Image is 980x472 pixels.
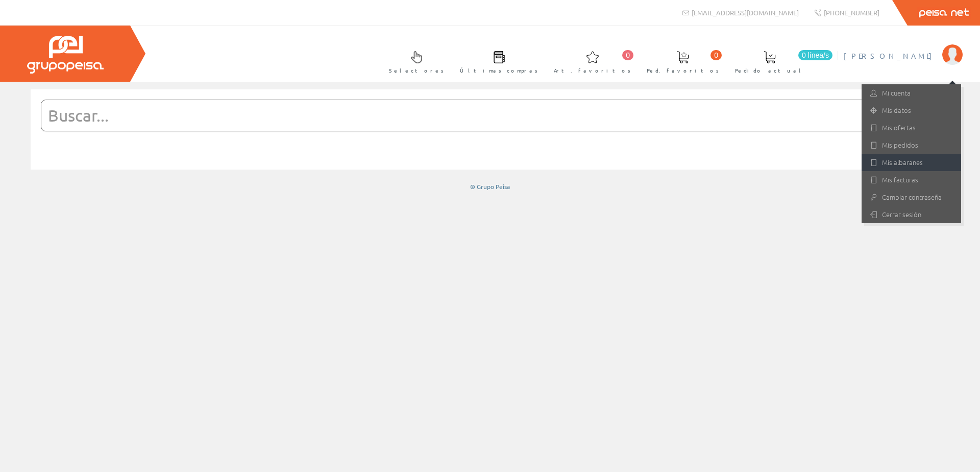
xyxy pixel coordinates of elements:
span: Últimas compras [460,65,538,76]
a: Mis datos [862,102,961,119]
span: Ped. favoritos [647,65,719,76]
span: 0 línea/s [798,50,832,60]
a: Mis ofertas [862,119,961,136]
span: 0 [622,50,633,60]
a: [PERSON_NAME] [844,42,963,52]
a: Mis pedidos [862,136,961,154]
span: Art. favoritos [554,65,631,76]
div: © Grupo Peisa [31,182,949,191]
span: [PHONE_NUMBER] [824,8,879,17]
span: [EMAIL_ADDRESS][DOMAIN_NAME] [692,8,799,17]
a: Cambiar contraseña [862,188,961,206]
span: [PERSON_NAME] [844,51,937,61]
span: 0 [710,50,722,60]
a: Cerrar sesión [862,206,961,223]
a: Mis facturas [862,171,961,188]
input: Buscar... [41,100,914,131]
a: Últimas compras [450,42,543,80]
a: Selectores [379,42,449,80]
a: Mis albaranes [862,154,961,171]
span: Pedido actual [735,65,804,76]
a: Mi cuenta [862,84,961,102]
span: Selectores [389,65,444,76]
img: Grupo Peisa [27,36,104,74]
